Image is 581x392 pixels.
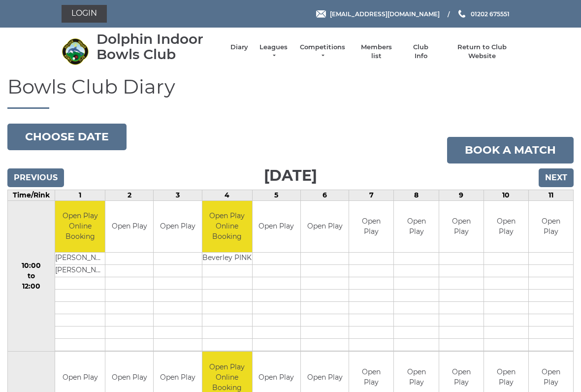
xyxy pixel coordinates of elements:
td: 1 [55,190,105,200]
td: Open Play Online Booking [55,201,105,253]
button: Choose date [7,124,127,150]
td: 6 [300,190,349,200]
td: 10:00 to 12:00 [8,200,55,352]
img: Phone us [458,10,465,18]
img: Email [316,10,326,18]
input: Next [539,168,574,187]
a: Members list [355,43,396,61]
td: Beverley PINK [202,253,252,265]
td: 8 [394,190,439,200]
td: 10 [484,190,528,200]
td: Open Play [484,201,528,253]
td: 2 [105,190,154,200]
a: Phone us 01202 675551 [457,9,510,19]
a: Leagues [258,43,289,61]
td: 11 [528,190,573,200]
td: 7 [349,190,394,200]
td: 4 [202,190,252,200]
a: Competitions [299,43,346,61]
span: 01202 675551 [471,10,510,17]
span: [EMAIL_ADDRESS][DOMAIN_NAME] [330,10,440,17]
td: Open Play [105,201,153,253]
a: Return to Club Website [445,43,519,61]
a: Email [EMAIL_ADDRESS][DOMAIN_NAME] [316,9,440,19]
td: [PERSON_NAME] [55,253,105,265]
td: [PERSON_NAME] [55,265,105,277]
input: Previous [7,168,64,187]
td: Open Play [439,201,484,253]
td: 3 [154,190,202,200]
td: Open Play [154,201,201,253]
a: Login [62,5,107,23]
td: Open Play [394,201,438,253]
h1: Bowls Club Diary [7,76,574,109]
td: Time/Rink [8,190,55,200]
td: Open Play [301,201,349,253]
td: 5 [252,190,300,200]
a: Club Info [407,43,435,61]
a: Diary [230,43,248,52]
td: Open Play [253,201,300,253]
div: Dolphin Indoor Bowls Club [97,32,221,62]
img: Dolphin Indoor Bowls Club [62,38,89,65]
td: 9 [439,190,484,200]
td: Open Play [349,201,393,253]
td: Open Play [529,201,573,253]
a: Book a match [447,137,574,163]
td: Open Play Online Booking [202,201,252,253]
